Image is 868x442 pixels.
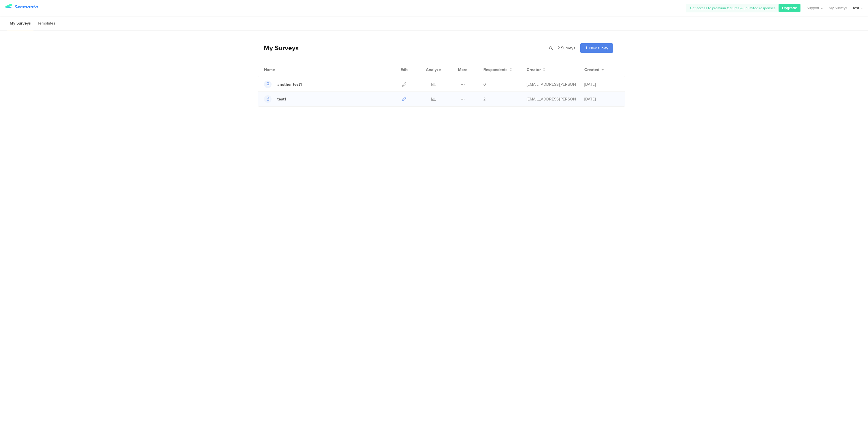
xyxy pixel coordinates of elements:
[483,67,512,73] button: Respondents
[527,96,576,102] div: pruchay.ivan@gmail.com
[782,5,797,11] span: Upgrade
[584,67,599,73] span: Created
[554,45,556,51] span: |
[425,62,442,77] div: Analyze
[277,81,302,87] div: another test1
[483,96,486,102] span: 2
[264,67,299,73] div: Name
[264,95,286,103] a: test1
[258,43,299,53] div: My Surveys
[35,17,58,30] li: Templates
[5,4,38,11] img: segmanta logo
[584,67,604,73] button: Created
[398,62,410,77] div: Edit
[584,96,619,102] div: [DATE]
[527,67,541,73] span: Creator
[527,81,576,87] div: pruchay.ivan@gmail.com
[807,5,819,11] span: Support
[527,67,545,73] button: Creator
[584,81,619,87] div: [DATE]
[589,45,608,51] span: New survey
[690,5,776,11] span: Get access to premium features & unlimited responses
[264,81,302,88] a: another test1
[853,5,859,11] div: test
[483,81,486,87] span: 0
[7,17,33,30] li: My Surveys
[483,67,508,73] span: Respondents
[277,96,286,102] div: test1
[558,45,575,51] span: 2 Surveys
[457,62,469,77] div: More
